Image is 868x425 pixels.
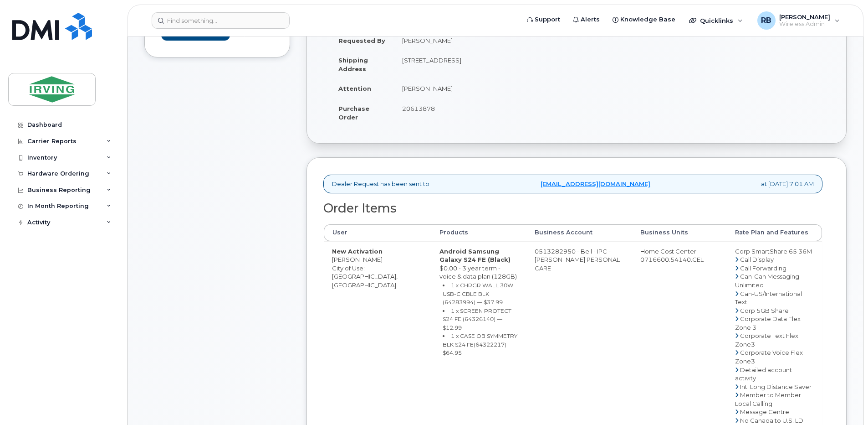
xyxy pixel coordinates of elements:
a: [EMAIL_ADDRESS][DOMAIN_NAME] [541,180,650,188]
span: Call Forwarding [740,264,786,272]
span: Corp 5GB Share [740,307,789,314]
span: Detailed account activity [735,366,792,382]
td: [PERSON_NAME] [394,31,570,51]
small: 1 x CASE OB SYMMETRY BLK S24 FE(64322217) — $64.95 [443,332,517,356]
th: User [324,224,431,241]
strong: New Activation [332,248,383,255]
a: Knowledge Base [606,10,682,29]
a: Alerts [567,10,606,29]
th: Business Account [526,224,632,241]
strong: Purchase Order [338,105,369,121]
div: Home Cost Center: 0716600.54140.CEL [640,247,719,264]
small: 1 x CHRGR WALL 30W USB-C CBLE BLK (64283994) — $37.99 [443,282,513,306]
div: Roberts, Brad [751,11,846,30]
span: Can-US/International Text [735,290,802,306]
th: Products [431,224,526,241]
span: Support [535,15,560,24]
span: Message Centre [740,408,789,415]
span: Corporate Text Flex Zone3 [735,332,798,348]
span: Quicklinks [700,17,733,24]
div: Dealer Request has been sent to at [DATE] 7:01 AM [323,175,822,193]
td: [PERSON_NAME] [394,78,570,98]
small: 1 x SCREEN PROTECT S24 FE (64326140) — $12.99 [443,307,511,331]
span: Corporate Data Flex Zone 3 [735,315,801,331]
span: Member to Member Local Calling [735,391,801,407]
span: Corporate Voice Flex Zone3 [735,349,803,365]
span: Call Display [740,256,774,263]
span: [PERSON_NAME] [779,13,830,21]
strong: Shipping Address [338,57,368,73]
span: Knowledge Base [620,15,675,24]
span: RB [761,15,771,26]
th: Business Units [632,224,727,241]
th: Rate Plan and Features [727,224,822,241]
strong: Android Samsung Galaxy S24 FE (Black) [439,248,511,264]
div: Quicklinks [683,11,749,30]
strong: Attention [338,85,371,92]
a: Support [521,10,567,29]
span: Intl Long Distance Saver [740,383,812,390]
td: [STREET_ADDRESS] [394,50,570,78]
span: Can-Can Messaging - Unlimited [735,273,803,289]
h2: Order Items [323,202,822,215]
span: Wireless Admin [779,21,830,28]
span: Alerts [581,15,600,24]
input: Find something... [152,12,290,29]
span: 20613878 [402,105,435,112]
strong: Requested By [338,37,385,44]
